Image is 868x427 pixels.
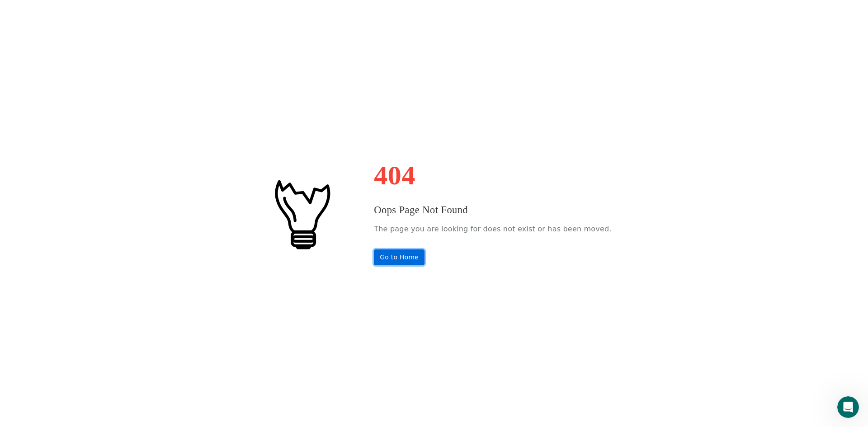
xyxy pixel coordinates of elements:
[374,162,611,189] h1: 404
[374,249,425,265] a: Go to Home
[256,169,347,259] img: #
[374,222,611,236] p: The page you are looking for does not exist or has been moved.
[374,202,611,218] h3: Oops Page Not Found
[837,396,859,418] iframe: Intercom live chat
